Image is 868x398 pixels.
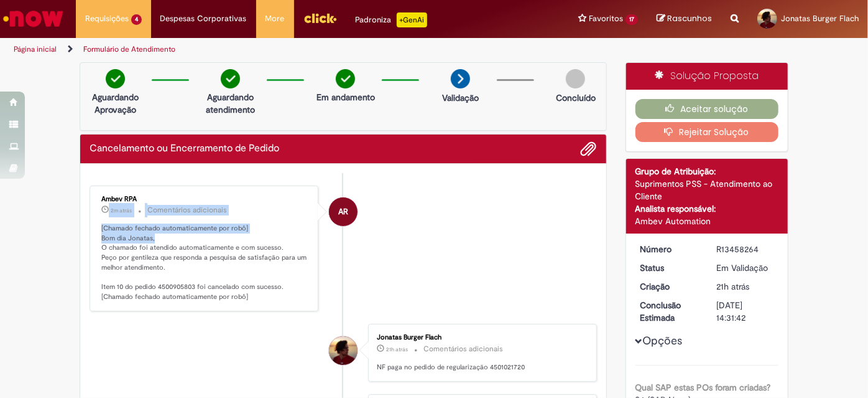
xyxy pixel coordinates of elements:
div: R13458264 [716,243,774,255]
span: 17 [626,14,638,25]
div: Jonatas Burger Flach [329,336,358,365]
p: [Chamado fechado automaticamente por robô] Bom dia Jonatas, O chamado foi atendido automaticament... [101,224,308,302]
span: Jonatas Burger Flach [781,13,859,24]
small: Comentários adicionais [423,344,503,354]
b: Qual SAP estas POs foram criadas? [635,382,771,393]
dt: Status [631,262,708,274]
div: [DATE] 14:31:42 [716,299,774,324]
img: check-circle-green.png [336,69,355,88]
span: 4 [131,14,142,25]
span: 2m atrás [111,207,132,214]
dt: Criação [631,280,708,293]
dt: Conclusão Estimada [631,299,708,324]
span: Requisições [85,12,129,25]
p: Em andamento [316,91,375,103]
img: img-circle-grey.png [566,69,585,88]
span: 21h atrás [716,281,749,292]
div: Ambev RPA [101,196,308,203]
ul: Trilhas de página [9,38,570,61]
p: +GenAi [397,12,427,27]
div: Padroniza [356,12,427,27]
dt: Número [631,243,708,255]
div: Ambev RPA [329,197,358,226]
a: Rascunhos [657,13,712,25]
a: Página inicial [14,44,57,54]
span: Favoritos [589,12,623,25]
span: AR [338,197,348,227]
a: Formulário de Atendimento [83,44,175,54]
img: ServiceNow [1,6,65,31]
div: Ambev Automation [635,215,779,227]
p: Aguardando atendimento [200,91,261,116]
button: Aceitar solução [635,99,779,119]
div: Analista responsável: [635,202,779,215]
span: Rascunhos [667,12,712,24]
img: click_logo_yellow_360x200.png [303,9,337,27]
div: Grupo de Atribuição: [635,165,779,178]
p: Validação [442,92,479,104]
div: Jonatas Burger Flach [377,334,584,341]
time: 28/08/2025 14:32:20 [386,346,408,353]
div: 28/08/2025 14:31:38 [716,280,774,293]
p: Aguardando Aprovação [85,91,145,116]
button: Rejeitar Solução [635,122,779,142]
div: Suprimentos PSS - Atendimento ao Cliente [635,178,779,202]
small: Comentários adicionais [147,205,227,216]
img: check-circle-green.png [221,69,240,88]
img: check-circle-green.png [106,69,125,88]
time: 28/08/2025 14:31:38 [716,281,749,292]
p: Concluído [556,92,596,104]
button: Adicionar anexos [581,141,597,157]
span: 21h atrás [386,346,408,353]
span: Despesas Corporativas [160,12,247,25]
img: arrow-next.png [451,69,470,88]
span: More [265,12,285,25]
p: NF paga no pedido de regularização 4501021720 [377,362,584,372]
div: Em Validação [716,262,774,274]
div: Solução Proposta [626,63,788,90]
h2: Cancelamento ou Encerramento de Pedido Histórico de tíquete [90,143,279,154]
